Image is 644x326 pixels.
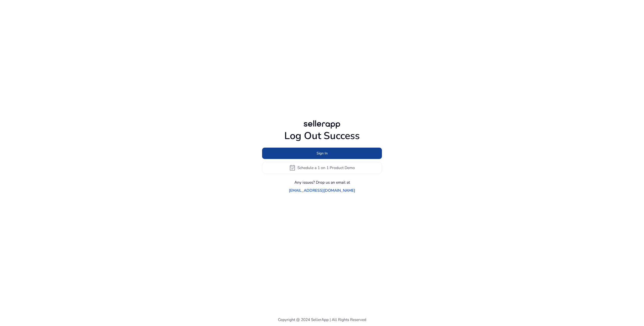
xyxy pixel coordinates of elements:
a: [EMAIL_ADDRESS][DOMAIN_NAME] [289,187,355,193]
h1: Log Out Success [262,130,382,142]
span: Sign In [317,151,328,156]
button: Sign In [262,148,382,159]
span: event_available [289,165,296,171]
p: Any issues? Drop us an email at [294,179,350,185]
button: event_availableSchedule a 1 on 1 Product Demo [262,162,382,174]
